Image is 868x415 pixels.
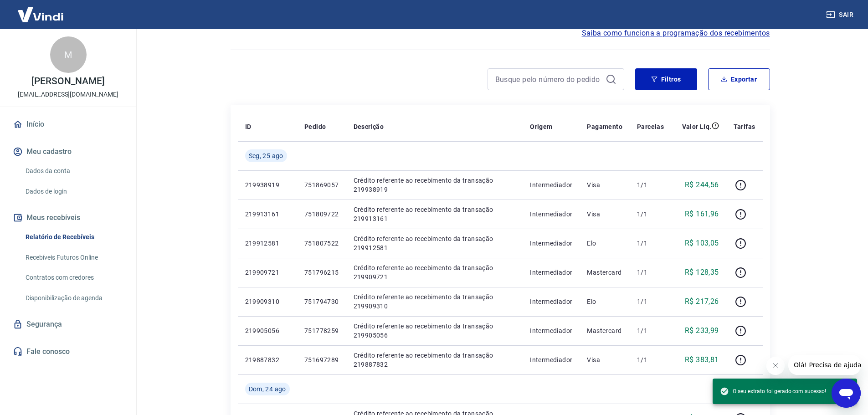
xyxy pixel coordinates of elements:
span: Dom, 24 ago [249,384,286,394]
div: M [50,36,87,73]
span: O seu extrato foi gerado com sucesso! [720,387,826,396]
p: Visa [587,210,622,219]
p: [EMAIL_ADDRESS][DOMAIN_NAME] [18,90,118,99]
p: 219909721 [245,268,290,277]
p: R$ 161,96 [685,209,719,220]
a: Dados da conta [22,162,125,180]
p: Pagamento [587,122,622,131]
p: Crédito referente ao recebimento da transação 219887832 [354,351,516,369]
p: Descrição [354,122,384,131]
a: Segurança [11,314,125,334]
button: Meu cadastro [11,142,125,162]
p: R$ 128,35 [685,267,719,278]
p: Pedido [304,122,326,131]
p: 1/1 [637,239,664,248]
input: Busque pelo número do pedido [495,72,602,86]
p: 219909310 [245,297,290,306]
p: 1/1 [637,180,664,190]
iframe: Mensagem da empresa [788,355,861,375]
p: Crédito referente ao recebimento da transação 219909310 [354,292,516,311]
p: 219938919 [245,180,290,190]
p: R$ 103,05 [685,238,719,249]
p: Crédito referente ao recebimento da transação 219913161 [354,205,516,223]
a: Fale conosco [11,342,125,362]
p: Intermediador [530,326,572,335]
p: Elo [587,239,622,248]
p: 219905056 [245,326,290,335]
button: Meus recebíveis [11,208,125,228]
p: Crédito referente ao recebimento da transação 219905056 [354,322,516,340]
p: 751809722 [304,210,339,219]
p: Tarifas [734,122,755,131]
p: R$ 233,99 [685,325,719,336]
p: [PERSON_NAME] [31,77,104,86]
button: Sair [824,6,857,23]
p: Intermediador [530,210,572,219]
p: R$ 217,26 [685,296,719,307]
p: Intermediador [530,268,572,277]
a: Relatório de Recebíveis [22,228,125,246]
p: Visa [587,355,622,364]
p: 219913161 [245,210,290,219]
p: 219912581 [245,239,290,248]
p: R$ 244,56 [685,179,719,190]
img: Vindi [11,0,70,28]
p: Intermediador [530,297,572,306]
p: Intermediador [530,355,572,364]
p: Parcelas [637,122,664,131]
button: Exportar [708,68,770,90]
a: Saiba como funciona a programação dos recebimentos [582,28,770,39]
p: 1/1 [637,210,664,219]
p: Visa [587,180,622,190]
a: Contratos com credores [22,268,125,287]
p: Intermediador [530,239,572,248]
a: Dados de login [22,182,125,201]
p: 1/1 [637,297,664,306]
p: 751807522 [304,239,339,248]
p: 1/1 [637,268,664,277]
p: 751794730 [304,297,339,306]
p: 1/1 [637,326,664,335]
a: Disponibilização de agenda [22,289,125,307]
p: 1/1 [637,355,664,364]
p: ID [245,122,252,131]
iframe: Botão para abrir a janela de mensagens [832,379,861,408]
p: Origem [530,122,552,131]
p: 219887832 [245,355,290,364]
p: Crédito referente ao recebimento da transação 219909721 [354,263,516,282]
p: 751697289 [304,355,339,364]
p: Intermediador [530,180,572,190]
p: Crédito referente ao recebimento da transação 219938919 [354,176,516,194]
button: Filtros [635,68,697,90]
p: Mastercard [587,268,622,277]
p: 751796215 [304,268,339,277]
p: R$ 383,81 [685,354,719,365]
a: Início [11,114,125,134]
p: 751869057 [304,180,339,190]
p: Elo [587,297,622,306]
a: Recebíveis Futuros Online [22,248,125,267]
span: Olá! Precisa de ajuda? [5,6,77,14]
p: Crédito referente ao recebimento da transação 219912581 [354,234,516,252]
p: Mastercard [587,326,622,335]
iframe: Fechar mensagem [766,357,785,375]
p: 751778259 [304,326,339,335]
p: Valor Líq. [682,122,712,131]
span: Seg, 25 ago [249,151,283,160]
